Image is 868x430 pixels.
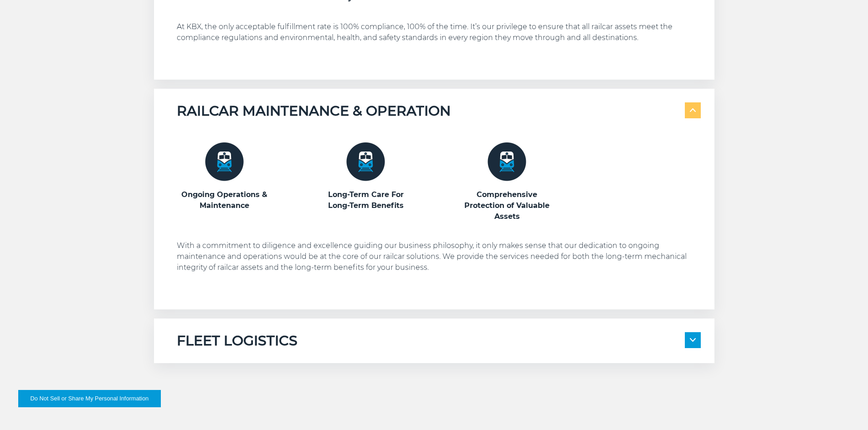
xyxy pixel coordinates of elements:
[459,189,555,222] h3: Comprehensive Protection of Valuable Assets
[690,338,696,342] img: arrow
[318,189,414,211] h3: Long-Term Care For Long-Term Benefits
[177,240,701,273] p: With a commitment to diligence and excellence guiding our business philosophy, it only makes sens...
[177,21,701,43] p: At KBX, the only acceptable fulfillment rate is 100% compliance, 100% of the time. It’s our privi...
[18,390,161,407] button: Do Not Sell or Share My Personal Information
[690,108,696,112] img: arrow
[177,332,298,349] h5: FLEET LOGISTICS
[177,102,451,120] h5: RAILCAR MAINTENANCE & OPERATION
[177,189,272,211] h3: Ongoing Operations & Maintenance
